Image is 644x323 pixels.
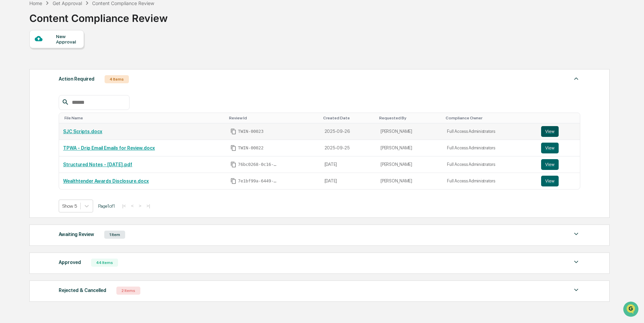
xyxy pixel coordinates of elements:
[541,159,559,170] button: View
[542,116,577,120] div: Toggle SortBy
[63,162,132,167] a: Structured Notes - [DATE].pdf
[572,258,580,266] img: caret
[59,230,94,239] div: Awaiting Review
[7,14,123,25] p: How can we help?
[56,34,79,45] div: New Approval
[443,173,537,189] td: Full Access Administrators
[572,286,580,294] img: caret
[53,0,82,6] div: Get Approval
[67,114,82,119] span: Pylon
[4,82,46,94] a: 🖐️Preclearance
[105,75,129,83] div: 4 Items
[541,126,576,137] a: View
[230,145,236,151] span: Copy Id
[63,178,149,184] a: Wealthtender Awards Disclosure.docx
[13,98,43,105] span: Data Lookup
[443,123,537,140] td: Full Access Administrators
[541,143,576,153] a: View
[137,203,143,209] button: >
[129,203,136,209] button: <
[48,114,82,119] a: Powered byPylon
[144,203,152,209] button: >|
[379,116,440,120] div: Toggle SortBy
[376,123,443,140] td: [PERSON_NAME]
[59,286,106,295] div: Rejected & Cancelled
[443,156,537,173] td: Full Access Administrators
[116,287,140,295] div: 2 Items
[7,98,12,104] div: 🔎
[23,58,85,64] div: We're available if you need us!
[49,86,54,91] div: 🗄️
[376,173,443,189] td: [PERSON_NAME]
[92,0,154,6] div: Content Compliance Review
[230,161,236,168] span: Copy Id
[572,75,580,83] img: caret
[4,95,45,107] a: 🔎Data Lookup
[238,162,278,167] span: 76bc0268-0c16-4ddb-b54e-a2884c5893c1
[23,52,111,58] div: Start new chat
[98,203,115,209] span: Page 1 of 1
[376,140,443,156] td: [PERSON_NAME]
[320,173,377,189] td: [DATE]
[238,129,263,134] span: TWIN-00023
[7,52,19,64] img: 1746055101610-c473b297-6a78-478c-a979-82029cc54cd1
[238,145,263,151] span: TWIN-00022
[91,259,118,267] div: 44 Items
[63,129,102,134] a: SJC Scripts.docx
[64,116,224,120] div: Toggle SortBy
[59,258,81,267] div: Approved
[572,230,580,238] img: caret
[541,126,559,137] button: View
[323,116,374,120] div: Toggle SortBy
[320,156,377,173] td: [DATE]
[541,176,576,186] a: View
[120,203,128,209] button: |<
[541,176,559,186] button: View
[230,128,236,135] span: Copy Id
[376,156,443,173] td: [PERSON_NAME]
[29,0,42,6] div: Home
[446,116,534,120] div: Toggle SortBy
[320,123,377,140] td: 2025-09-26
[229,116,317,120] div: Toggle SortBy
[46,82,86,94] a: 🗄️Attestations
[63,145,155,151] a: TPWA - Drip Email Emails for Review.docx
[59,75,94,83] div: Action Required
[443,140,537,156] td: Full Access Administrators
[7,86,12,91] div: 🖐️
[13,85,44,92] span: Preclearance
[29,7,168,24] div: Content Compliance Review
[541,159,576,170] a: View
[238,178,278,184] span: 7e1bf99a-6449-45c3-8181-c0e5f5f3b389
[115,54,123,62] button: Start new chat
[622,301,641,319] iframe: Open customer support
[230,178,236,184] span: Copy Id
[104,231,125,239] div: 1 Item
[320,140,377,156] td: 2025-09-25
[56,85,84,92] span: Attestations
[541,143,559,153] button: View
